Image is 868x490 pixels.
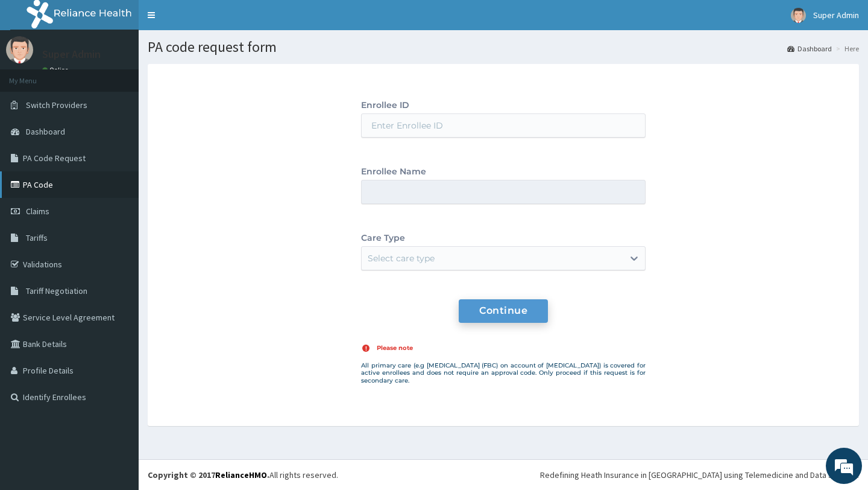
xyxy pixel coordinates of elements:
[813,10,859,21] span: Super Admin
[215,469,267,480] a: RelianceHMO
[26,100,87,110] span: Switch Providers
[362,345,370,352] span: !
[148,469,269,480] strong: Copyright © 2017 .
[368,252,435,264] div: Select care type
[42,66,71,74] a: Online
[787,43,832,54] a: Dashboard
[26,285,87,296] span: Tariff Negotiation
[361,113,646,138] input: Enter Enrollee ID
[361,362,646,384] p: All primary care (e.g [MEDICAL_DATA] (FBC) on account of [MEDICAL_DATA]) is covered for active en...
[791,8,806,23] img: User Image
[540,469,859,481] div: Redefining Heath Insurance in [GEOGRAPHIC_DATA] using Telemedicine and Data Science!
[377,344,413,352] span: Please note
[833,43,859,54] li: Here
[6,36,33,63] img: User Image
[26,232,48,243] span: Tariffs
[361,233,646,243] label: Care Type
[459,299,548,323] button: Continue
[361,167,646,177] label: Enrollee Name
[26,126,65,137] span: Dashboard
[139,459,868,490] footer: All rights reserved.
[148,39,859,55] h1: PA code request form
[361,100,646,110] label: Enrollee ID
[26,206,49,217] span: Claims
[42,49,101,60] p: Super Admin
